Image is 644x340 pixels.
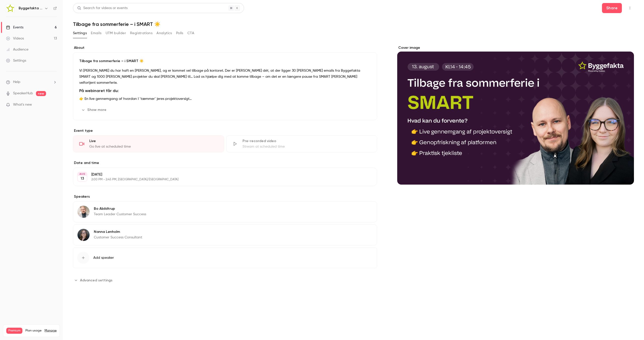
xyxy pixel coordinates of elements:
div: Go live at scheduled time [89,144,218,149]
div: AUG [78,172,87,176]
img: Byggefakta | Powered by Hubexo [6,4,14,12]
button: Show more [79,106,109,114]
h2: På webinaret får du: [79,88,371,94]
div: LiveGo live at scheduled time [73,135,224,152]
button: Settings [73,29,87,37]
button: Advanced settings [73,276,115,284]
span: Help [13,79,20,85]
div: Live [89,139,218,144]
p: 13 [80,176,84,181]
div: Pre-recorded video [243,139,371,144]
img: Nanna Lønholm [77,229,90,241]
button: Analytics [156,29,172,37]
div: Events [6,25,23,30]
a: Manage [45,329,57,333]
img: website_grey.svg [8,13,12,17]
section: Advanced settings [73,276,377,284]
label: Speakers [73,194,377,199]
span: new [36,91,46,96]
div: Audience [6,47,28,52]
label: About [73,45,377,50]
p: [DATE] [91,172,350,177]
button: Polls [176,29,183,37]
button: Emails [91,29,101,37]
label: Cover image [397,45,634,50]
div: Pre-recorded videoStream at scheduled time [226,135,377,152]
section: Cover image [397,45,634,185]
img: tab_domain_overview_orange.svg [14,29,18,33]
div: Domain: [DOMAIN_NAME] [13,13,55,17]
img: Bo Abildtrup [77,206,90,218]
p: Customer Success Consultant [94,235,142,240]
span: Plan usage [25,329,42,333]
div: Settings [6,58,26,63]
img: tab_keywords_by_traffic_grey.svg [50,29,54,33]
div: Search for videos or events [77,6,128,11]
div: Nanna LønholmNanna LønholmCustomer Success Consultant [73,224,377,245]
p: 👉 En live gennemgang af hvordan I ’tæmmer’ jeres projektoversigt [79,96,371,102]
div: v 4.0.24 [14,8,25,12]
div: Bo AbildtrupBo AbildtrupTeam Leader Customer Success [73,201,377,222]
div: Domain Overview [19,30,45,33]
img: logo_orange.svg [8,8,12,12]
button: Share [602,3,622,13]
span: What's new [13,102,32,107]
span: Add speaker [93,255,114,260]
span: Advanced settings [80,278,112,283]
label: Date and time [73,160,377,165]
h1: Tilbage fra sommerferie – i SMART ☀️ [73,21,634,27]
button: Registrations [130,29,152,37]
p: Bo Abildtrup [94,206,146,211]
p: Vi [PERSON_NAME] du har haft en [PERSON_NAME], og er kommet vel tilbage på kontoret. Der er [PERS... [79,68,371,86]
button: UTM builder [106,29,126,37]
button: Add speaker [73,247,377,268]
p: 2:00 PM - 2:45 PM, [GEOGRAPHIC_DATA]/[GEOGRAPHIC_DATA] [91,178,350,182]
div: Stream at scheduled time [243,144,371,149]
p: Event type [73,128,377,133]
p: Tilbage fra sommerferie – i SMART ☀️ [79,59,371,64]
span: Premium [6,328,22,334]
p: Team Leader Customer Success [94,212,146,217]
a: SpeakerHub [13,91,33,96]
div: Videos [6,36,24,41]
button: CTA [187,29,194,37]
p: Nanna Lønholm [94,229,142,234]
div: Keywords by Traffic [56,30,85,33]
h6: Byggefakta | Powered by Hubexo [19,6,42,11]
li: help-dropdown-opener [6,79,57,85]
